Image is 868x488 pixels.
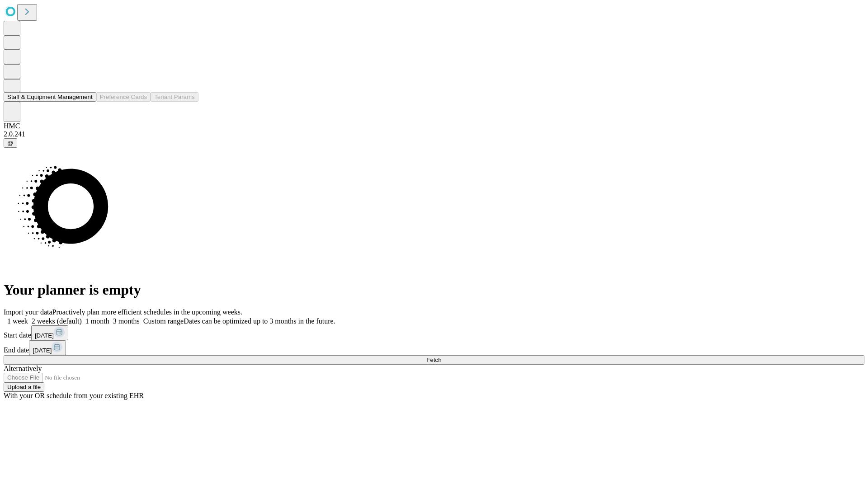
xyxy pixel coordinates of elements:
span: Dates can be optimized up to 3 months in the future. [184,317,335,325]
span: Alternatively [4,365,42,372]
span: With your OR schedule from your existing EHR [4,392,144,399]
span: Proactively plan more efficient schedules in the upcoming weeks. [52,308,242,316]
span: 1 month [85,317,109,325]
div: Start date [4,325,864,340]
span: Import your data [4,308,52,316]
span: Fetch [426,357,441,363]
span: [DATE] [33,347,52,354]
span: 1 week [7,317,28,325]
h1: Your planner is empty [4,282,864,298]
span: @ [7,140,14,146]
div: End date [4,340,864,355]
button: Upload a file [4,382,44,392]
button: [DATE] [31,325,68,340]
button: Staff & Equipment Management [4,92,96,102]
button: [DATE] [29,340,66,355]
div: 2.0.241 [4,130,864,138]
div: HMC [4,122,864,130]
span: [DATE] [35,332,54,339]
button: Fetch [4,355,864,365]
button: @ [4,138,17,148]
button: Tenant Params [151,92,198,102]
span: 2 weeks (default) [32,317,82,325]
button: Preference Cards [96,92,151,102]
span: 3 months [113,317,140,325]
span: Custom range [143,317,184,325]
